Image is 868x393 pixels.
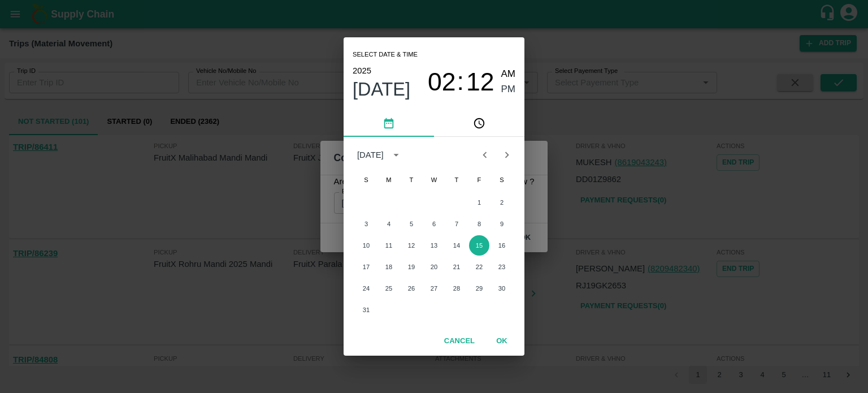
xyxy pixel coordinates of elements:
[379,214,399,234] button: 4
[457,67,464,97] span: :
[344,110,434,137] button: pick date
[356,257,376,277] button: 17
[492,192,512,213] button: 2
[469,169,489,191] span: Friday
[492,257,512,277] button: 23
[353,46,418,63] span: Select date & time
[434,110,524,137] button: pick time
[446,214,467,234] button: 7
[379,278,399,299] button: 25
[492,278,512,299] button: 30
[446,169,467,191] span: Thursday
[446,235,467,256] button: 14
[446,278,467,299] button: 28
[379,235,399,256] button: 11
[401,257,422,277] button: 19
[353,63,371,78] button: 2025
[469,192,489,213] button: 1
[356,214,376,234] button: 3
[466,67,494,97] span: 12
[496,144,518,166] button: Next month
[501,67,516,82] button: AM
[440,331,479,351] button: Cancel
[401,169,422,191] span: Tuesday
[387,146,405,164] button: calendar view is open, switch to year view
[501,82,516,97] button: PM
[428,67,456,97] span: 02
[469,214,489,234] button: 8
[469,257,489,277] button: 22
[446,257,467,277] button: 21
[492,169,512,191] span: Saturday
[356,300,376,320] button: 31
[424,235,444,256] button: 13
[356,278,376,299] button: 24
[428,67,456,97] button: 02
[353,78,410,101] button: [DATE]
[492,214,512,234] button: 9
[356,235,376,256] button: 10
[424,169,444,191] span: Wednesday
[379,257,399,277] button: 18
[356,169,376,191] span: Sunday
[492,235,512,256] button: 16
[424,214,444,234] button: 6
[357,149,384,161] div: [DATE]
[401,235,422,256] button: 12
[424,257,444,277] button: 20
[474,144,496,166] button: Previous month
[401,214,422,234] button: 5
[424,278,444,299] button: 27
[484,331,520,351] button: OK
[466,67,494,97] button: 12
[379,169,399,191] span: Monday
[401,278,422,299] button: 26
[469,278,489,299] button: 29
[469,235,489,256] button: 15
